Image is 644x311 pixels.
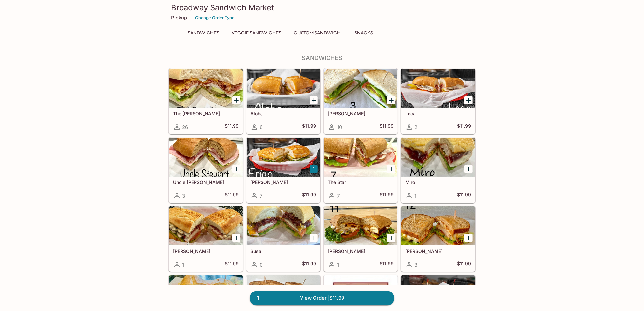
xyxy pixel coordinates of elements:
[169,69,243,108] div: The Snooki
[457,261,471,268] h5: $11.99
[173,111,239,116] h5: The [PERSON_NAME]
[401,206,475,245] div: Nora
[414,124,417,130] span: 2
[232,96,240,104] button: Add The Snooki
[302,192,316,200] h5: $11.99
[337,193,340,199] span: 7
[387,165,395,173] button: Add The Star
[324,137,398,203] a: The Star7$11.99
[380,261,394,268] h5: $11.99
[225,123,239,131] h5: $11.99
[328,111,394,116] h5: [PERSON_NAME]
[250,291,394,305] a: 1View Order |$11.99
[401,69,475,108] div: Loca
[405,248,471,254] h5: [PERSON_NAME]
[246,206,320,272] a: Susa0$11.99
[225,261,239,268] h5: $11.99
[337,124,342,130] span: 10
[169,137,243,203] a: Uncle [PERSON_NAME]3$11.99
[225,192,239,200] h5: $11.99
[457,192,471,200] h5: $11.99
[401,138,475,177] div: Miro
[310,165,318,173] button: Add Erica
[173,180,239,185] h5: Uncle [PERSON_NAME]
[324,68,398,134] a: [PERSON_NAME]10$11.99
[324,206,398,272] a: [PERSON_NAME]1$11.99
[171,15,187,21] p: Pickup
[260,124,262,130] span: 6
[401,137,475,203] a: Miro1$11.99
[302,261,316,268] h5: $11.99
[401,68,475,134] a: Loca2$11.99
[464,96,473,104] button: Add Loca
[310,96,318,104] button: Add Aloha
[328,180,394,185] h5: The Star
[290,29,344,38] button: Custom Sandwich
[250,180,316,185] h5: [PERSON_NAME]
[324,138,397,177] div: The Star
[168,55,476,62] h4: Sandwiches
[380,123,394,131] h5: $11.99
[387,234,395,242] button: Add Lu Lu
[228,29,285,38] button: Veggie Sandwiches
[232,234,240,242] button: Add Robert G.
[380,192,394,200] h5: $11.99
[182,193,185,199] span: 3
[250,248,316,254] h5: Susa
[247,206,320,245] div: Susa
[182,124,188,130] span: 26
[324,206,397,245] div: Lu Lu
[464,234,473,242] button: Add Nora
[405,180,471,185] h5: Miro
[184,29,223,38] button: Sandwiches
[337,262,339,268] span: 1
[169,138,243,177] div: Uncle Stewart
[247,138,320,177] div: Erica
[246,137,320,203] a: [PERSON_NAME]7$11.99
[464,165,473,173] button: Add Miro
[302,123,316,131] h5: $11.99
[192,13,237,23] button: Change Order Type
[414,262,417,268] span: 3
[349,29,379,38] button: Snacks
[246,68,320,134] a: Aloha6$11.99
[328,248,394,254] h5: [PERSON_NAME]
[232,165,240,173] button: Add Uncle Stewart
[250,111,316,116] h5: Aloha
[171,3,473,13] h3: Broadway Sandwich Market
[247,69,320,108] div: Aloha
[169,68,243,134] a: The [PERSON_NAME]26$11.99
[310,234,318,242] button: Add Susa
[169,206,243,245] div: Robert G.
[324,69,397,108] div: Georgi
[414,193,416,199] span: 1
[253,294,263,303] span: 1
[387,96,395,104] button: Add Georgi
[405,111,471,116] h5: Loca
[401,206,475,272] a: [PERSON_NAME]3$11.99
[260,262,262,268] span: 0
[173,248,239,254] h5: [PERSON_NAME]
[457,123,471,131] h5: $11.99
[169,206,243,272] a: [PERSON_NAME]1$11.99
[260,193,262,199] span: 7
[182,262,184,268] span: 1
